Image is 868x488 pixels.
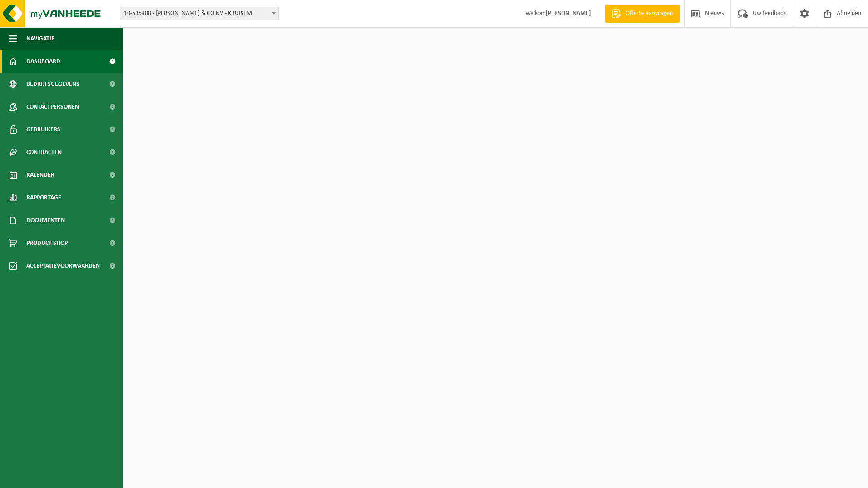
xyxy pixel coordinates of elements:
span: Gebruikers [26,118,60,141]
span: Acceptatievoorwaarden [26,254,100,277]
span: Navigatie [26,27,54,50]
span: Contracten [26,141,62,164]
span: Kalender [26,164,54,186]
span: Dashboard [26,50,60,73]
span: Offerte aanvragen [623,9,675,18]
strong: [PERSON_NAME] [546,10,591,17]
span: 10-535488 - AUDOORN & CO NV - KRUISEM [120,7,278,20]
span: 10-535488 - AUDOORN & CO NV - KRUISEM [120,7,279,20]
span: Bedrijfsgegevens [26,73,79,95]
span: Product Shop [26,232,68,254]
span: Documenten [26,209,65,232]
span: Contactpersonen [26,95,79,118]
a: Offerte aanvragen [605,5,680,23]
span: Rapportage [26,186,61,209]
